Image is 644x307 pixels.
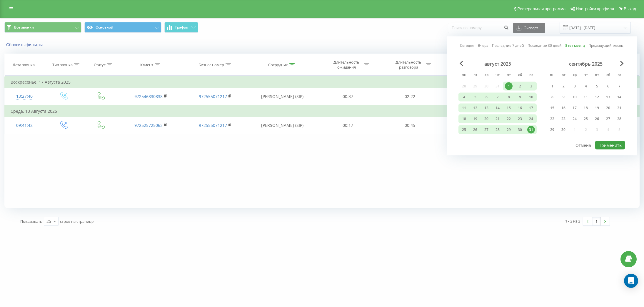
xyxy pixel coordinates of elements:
[516,115,524,123] div: 23
[483,93,490,101] div: 6
[571,82,578,90] div: 3
[569,93,580,102] div: ср 10 сент. 2025 г.
[481,114,492,123] div: ср 20 авг. 2025 г.
[558,114,569,123] div: вт 23 сент. 2025 г.
[527,115,535,123] div: 24
[571,115,578,123] div: 24
[494,115,501,123] div: 21
[199,94,227,99] a: 972555071217
[593,104,601,112] div: 19
[471,104,479,112] div: 12
[513,23,545,33] button: Экспорт
[547,61,625,67] div: сентябрь 2025
[548,71,557,80] abbr: понедельник
[198,62,224,67] div: Бизнес номер
[492,104,503,112] div: чт 14 авг. 2025 г.
[503,125,514,134] div: пт 29 авг. 2025 г.
[514,93,525,102] div: сб 9 авг. 2025 г.
[615,71,624,80] abbr: воскресенье
[560,82,567,90] div: 2
[458,125,470,134] div: пн 25 авг. 2025 г.
[580,104,591,112] div: чт 18 сент. 2025 г.
[572,141,594,150] button: Отмена
[268,62,288,67] div: Сотрудник
[514,125,525,134] div: сб 30 авг. 2025 г.
[527,104,535,112] div: 17
[11,91,38,102] div: 13:27:40
[470,114,481,123] div: вт 19 авг. 2025 г.
[460,115,468,123] div: 18
[527,71,535,80] abbr: воскресенье
[603,104,614,112] div: сб 20 сент. 2025 г.
[379,88,441,105] td: 02:22
[565,218,580,224] div: 1 - 2 из 2
[603,114,614,123] div: сб 27 сент. 2025 г.
[503,93,514,102] div: пт 8 авг. 2025 г.
[593,71,601,80] abbr: пятница
[558,125,569,134] div: вт 30 сент. 2025 г.
[248,88,317,105] td: [PERSON_NAME] (SIP)
[525,125,537,134] div: вс 31 авг. 2025 г.
[470,125,481,134] div: вт 26 авг. 2025 г.
[576,6,614,11] span: Настройки профиля
[393,60,424,70] div: Длительность разговора
[580,93,591,102] div: чт 11 сент. 2025 г.
[11,120,38,131] div: 09:41:42
[570,71,579,80] abbr: среда
[493,71,502,80] abbr: четверг
[458,104,470,112] div: пн 11 авг. 2025 г.
[593,115,601,123] div: 26
[547,125,558,134] div: пн 29 сент. 2025 г.
[492,43,524,48] a: Последние 7 дней
[516,104,524,112] div: 16
[492,125,503,134] div: чт 28 авг. 2025 г.
[164,22,198,33] button: График
[5,105,640,117] td: Среда, 13 Августа 2025
[516,82,524,90] div: 2
[460,61,463,66] span: Previous Month
[470,93,481,102] div: вт 5 авг. 2025 г.
[547,82,558,91] div: пн 1 сент. 2025 г.
[591,104,603,112] div: пт 19 сент. 2025 г.
[558,104,569,112] div: вт 16 сент. 2025 г.
[560,104,567,112] div: 16
[458,93,470,102] div: пн 4 авг. 2025 г.
[492,93,503,102] div: чт 7 авг. 2025 г.
[548,82,556,90] div: 1
[248,117,317,134] td: [PERSON_NAME] (SIP)
[592,217,601,225] a: 1
[624,274,638,288] div: Open Intercom Messenger
[460,93,468,101] div: 4
[516,126,524,134] div: 30
[604,82,612,90] div: 6
[483,126,490,134] div: 27
[483,115,490,123] div: 20
[614,93,625,102] div: вс 14 сент. 2025 г.
[593,93,601,101] div: 12
[569,82,580,91] div: ср 3 сент. 2025 г.
[20,219,42,224] span: Показывать
[460,126,468,134] div: 25
[614,104,625,112] div: вс 21 сент. 2025 г.
[481,93,492,102] div: ср 6 авг. 2025 г.
[46,218,51,224] div: 25
[140,62,153,67] div: Клиент
[460,71,468,80] abbr: понедельник
[595,141,625,150] button: Применить
[604,104,612,112] div: 20
[614,114,625,123] div: вс 28 сент. 2025 г.
[515,71,524,80] abbr: суббота
[615,93,623,101] div: 14
[503,104,514,112] div: пт 15 авг. 2025 г.
[604,71,613,80] abbr: суббота
[471,71,480,80] abbr: вторник
[558,82,569,91] div: вт 2 сент. 2025 г.
[517,6,565,11] span: Реферальная программа
[525,114,537,123] div: вс 24 авг. 2025 г.
[482,71,491,80] abbr: среда
[505,82,513,90] div: 1
[528,43,562,48] a: Последние 30 дней
[547,104,558,112] div: пн 15 сент. 2025 г.
[525,93,537,102] div: вс 10 авг. 2025 г.
[604,93,612,101] div: 13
